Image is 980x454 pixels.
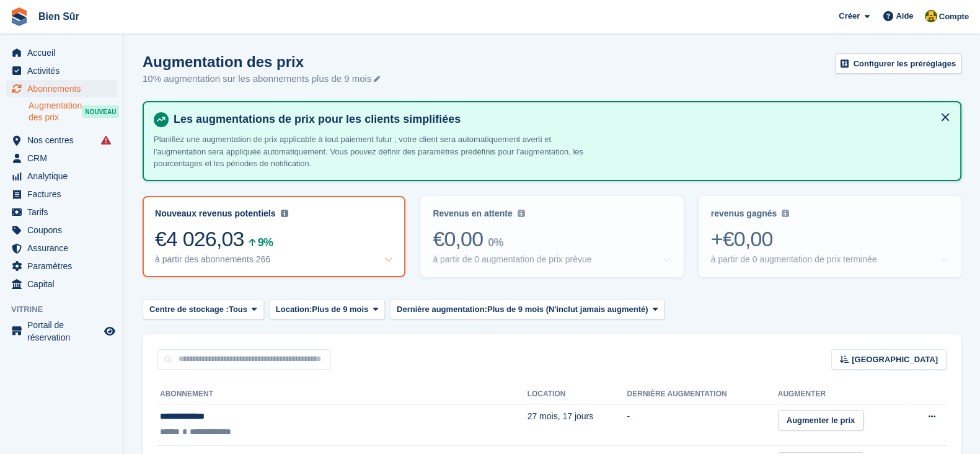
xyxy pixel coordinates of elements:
[155,226,393,252] div: €4 026,03
[27,149,102,167] span: CRM
[29,100,82,123] span: Augmentation des prix
[6,149,117,167] a: menu
[27,167,102,185] span: Analytique
[27,203,102,221] span: Tarifs
[6,44,117,61] a: menu
[27,239,102,257] span: Assurance
[390,300,664,320] button: Dernière augmentation: Plus de 9 mois (N'inclut jamais augmenté)
[528,411,594,421] span: 27 mois, 17 jours
[169,112,950,127] h4: Les augmentations de prix pour les clients simplifiées
[157,385,528,404] th: Abonnement
[27,44,102,61] span: Accueil
[258,238,273,247] div: 9%
[143,53,380,70] h1: Augmentation des prix
[6,167,117,185] a: menu
[488,238,503,247] div: 0%
[27,221,102,239] span: Coupons
[154,133,588,170] p: Planifiez une augmentation de prix applicable à tout paiement futur ; votre client sera automatiq...
[778,385,907,404] th: Augmenter
[143,300,264,320] button: Centre de stockage : Tous
[627,404,777,446] td: -
[711,208,777,219] div: revenus gagnés
[6,319,117,344] a: menu
[11,303,123,316] span: Vitrine
[782,210,789,217] img: icon-info-grey-7440780725fd019a000dd9b08b2336e03edf1995a4989e88bcd33f0948082b44.svg
[276,303,312,316] span: Location:
[6,131,117,149] a: menu
[229,303,247,316] span: Tous
[939,11,969,23] span: Compte
[6,80,117,97] a: menu
[925,10,937,22] img: Fatima Kelaaoui
[433,254,591,265] div: à partir de 0 augmentation de prix prévue
[29,99,117,124] a: Augmentation des prix NOUVEAU
[518,210,525,217] img: icon-info-grey-7440780725fd019a000dd9b08b2336e03edf1995a4989e88bcd33f0948082b44.svg
[6,62,117,79] a: menu
[10,7,29,26] img: stora-icon-8386f47178a22dfd0bd8f6a31ec36ba5ce8667c1dd55bd0f319d3a0aa187defe.svg
[27,319,102,344] span: Portail de réservation
[155,208,276,219] div: Nouveaux revenus potentiels
[143,72,380,86] p: 10% augmentation sur les abonnements plus de 9 mois
[6,203,117,221] a: menu
[82,105,119,118] div: NOUVEAU
[101,135,111,145] i: Des échecs de synchronisation des entrées intelligentes se sont produits
[155,254,270,265] div: à partir des abonnements 266
[711,226,949,252] div: +€0,00
[27,62,102,79] span: Activités
[143,196,405,277] a: Nouveaux revenus potentiels €4 026,03 9% à partir des abonnements 266
[487,303,648,316] span: Plus de 9 mois (N'inclut jamais augmenté)
[27,185,102,203] span: Factures
[33,6,84,27] a: Bien Sûr
[27,131,102,149] span: Nos centres
[627,385,777,404] th: Dernière augmentation
[699,196,961,277] a: revenus gagnés +€0,00 à partir de 0 augmentation de prix terminée
[27,80,102,97] span: Abonnements
[6,185,117,203] a: menu
[281,210,288,217] img: icon-info-grey-7440780725fd019a000dd9b08b2336e03edf1995a4989e88bcd33f0948082b44.svg
[852,354,938,366] span: [GEOGRAPHIC_DATA]
[6,221,117,239] a: menu
[312,303,368,316] span: Plus de 9 mois
[420,196,683,277] a: Revenus en attente €0,00 0% à partir de 0 augmentation de prix prévue
[6,257,117,275] a: menu
[397,303,487,316] span: Dernière augmentation:
[102,324,117,339] a: Boutique d'aperçu
[711,254,877,265] div: à partir de 0 augmentation de prix terminée
[6,239,117,257] a: menu
[528,385,627,404] th: Location
[27,257,102,275] span: Paramètres
[835,53,961,74] a: Configurer les préréglages
[896,10,913,22] span: Aide
[433,208,512,219] div: Revenus en attente
[27,275,102,293] span: Capital
[433,226,671,252] div: €0,00
[778,410,864,430] a: Augmenter le prix
[6,275,117,293] a: menu
[269,300,385,320] button: Location: Plus de 9 mois
[149,303,229,316] span: Centre de stockage :
[839,10,860,22] span: Créer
